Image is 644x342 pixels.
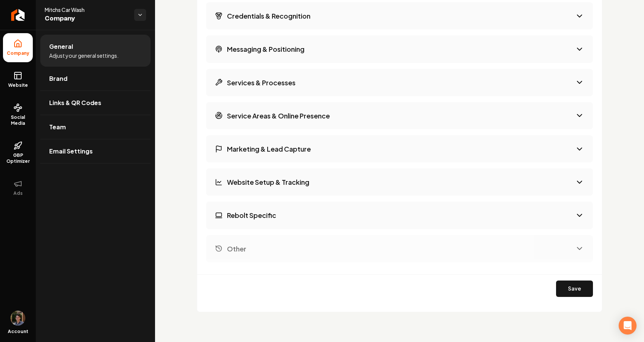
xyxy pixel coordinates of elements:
button: Credentials & Recognition [206,2,593,29]
button: Other [206,235,593,262]
a: Website [3,65,33,94]
span: Social Media [3,114,33,126]
a: GBP Optimizer [3,135,33,170]
h3: Services & Processes [227,78,296,87]
button: Rebolt Specific [206,202,593,229]
a: Links & QR Codes [40,91,151,115]
span: Ads [10,190,26,196]
img: Rebolt Logo [11,9,25,21]
h3: Messaging & Positioning [227,44,304,54]
h3: Marketing & Lead Capture [227,144,311,153]
span: Brand [49,74,67,83]
button: Open user button [10,311,25,326]
a: Team [40,115,151,139]
span: Links & QR Codes [49,98,101,107]
span: Adjust your general settings. [49,52,119,59]
span: GBP Optimizer [3,152,33,164]
h3: Credentials & Recognition [227,11,310,20]
button: Marketing & Lead Capture [206,135,593,162]
h3: Website Setup & Tracking [227,177,309,187]
a: Social Media [3,97,33,132]
button: Messaging & Positioning [206,35,593,63]
span: General [49,42,73,51]
span: Mitchs Car Wash [45,6,128,13]
button: Service Areas & Online Presence [206,102,593,129]
span: Team [49,123,66,132]
h3: Rebolt Specific [227,210,276,220]
span: Account [8,329,28,335]
span: Website [5,82,31,88]
span: Company [4,50,32,56]
h3: Other [227,244,246,253]
a: Email Settings [40,139,151,163]
a: Brand [40,67,151,91]
h3: Service Areas & Online Presence [227,111,330,120]
button: Services & Processes [206,69,593,96]
button: Website Setup & Tracking [206,168,593,196]
span: Email Settings [49,147,93,156]
div: Open Intercom Messenger [619,317,637,335]
span: Company [45,13,128,24]
img: Mitchell Stahl [10,311,25,326]
button: Save [556,281,593,297]
button: Ads [3,173,33,202]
